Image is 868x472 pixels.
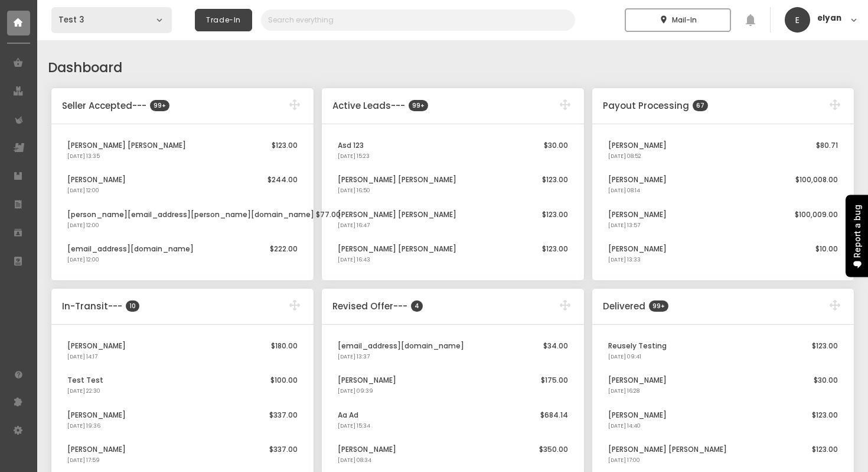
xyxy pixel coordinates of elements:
[542,174,568,185] span: $123.00
[332,169,573,201] a: [PERSON_NAME] [PERSON_NAME]$123.00[DATE] 16:50
[608,256,838,264] p: [DATE] 13:33
[67,187,298,195] p: [DATE] 12:00
[544,140,568,150] span: $30.00
[338,387,568,396] p: [DATE] 09:39
[817,14,841,22] h6: elyan
[338,244,456,254] div: [PERSON_NAME] [PERSON_NAME]
[608,387,838,396] p: [DATE] 16:28
[603,439,844,470] a: [PERSON_NAME] [PERSON_NAME]$123.00[DATE] 17:00
[812,410,838,420] span: $123.00
[67,244,194,254] div: [EMAIL_ADDRESS][DOMAIN_NAME]
[338,353,568,361] p: [DATE] 13:37
[62,238,303,270] a: [EMAIL_ADDRESS][DOMAIN_NAME]$222.00[DATE] 12:00
[150,100,169,111] div: 99+
[62,439,303,470] a: [PERSON_NAME]$337.00[DATE] 17:59
[67,256,298,264] p: [DATE] 12:00
[269,410,298,420] span: $337.00
[338,375,396,386] div: [PERSON_NAME]
[67,375,103,386] div: test test
[543,341,568,351] span: $34.00
[608,375,667,386] div: [PERSON_NAME]
[261,9,575,31] input: Search everything
[672,15,697,25] span: Mail-In
[338,222,568,230] p: [DATE] 16:47
[603,169,844,201] a: [PERSON_NAME]$100,008.00[DATE] 08:14
[332,439,573,470] a: [PERSON_NAME]$350.00[DATE] 08:34
[58,14,151,26] h1: Test 3
[67,387,298,396] p: [DATE] 22:30
[62,135,303,166] a: [PERSON_NAME] [PERSON_NAME]$123.00[DATE] 13:35
[743,13,758,27] span: notifications
[338,140,364,151] div: asd 123
[271,341,298,351] span: $180.00
[67,422,298,431] p: [DATE] 19:36
[338,256,568,264] p: [DATE] 16:43
[206,15,241,25] span: Trade-In
[603,300,645,313] a: Delivered
[603,335,844,367] a: Reusely Testing$123.00[DATE] 09:41
[154,15,165,25] i: expand_more
[608,209,667,220] div: [PERSON_NAME]
[608,353,838,361] p: [DATE] 09:41
[67,353,298,361] p: [DATE] 14:17
[48,58,857,78] h5: Dashboard
[67,140,186,151] div: [PERSON_NAME] [PERSON_NAME]
[67,444,126,455] div: [PERSON_NAME]
[67,153,298,161] p: [DATE] 13:35
[608,422,838,431] p: [DATE] 14:40
[332,238,573,270] a: [PERSON_NAME] [PERSON_NAME]$123.00[DATE] 16:43
[67,410,126,421] div: [PERSON_NAME]
[332,335,573,367] a: [EMAIL_ADDRESS][DOMAIN_NAME]$34.00[DATE] 13:37
[338,457,568,465] p: [DATE] 08:34
[814,375,838,385] span: $30.00
[608,174,667,185] div: [PERSON_NAME]
[62,370,303,401] a: test test$100.00[DATE] 22:30
[270,244,298,254] span: $222.00
[603,99,689,113] p: Payout Processing
[332,300,407,313] a: Revised Offer---
[338,444,396,455] div: [PERSON_NAME]
[411,300,423,312] div: 4
[740,9,761,31] button: notifications
[812,444,838,454] span: $123.00
[608,457,838,465] p: [DATE] 17:00
[62,335,303,367] a: [PERSON_NAME]$180.00[DATE] 14:17
[338,410,358,421] div: aa ad
[67,209,314,220] div: [PERSON_NAME][EMAIL_ADDRESS][PERSON_NAME][DOMAIN_NAME]
[603,204,844,235] a: [PERSON_NAME]$100,009.00[DATE] 13:57
[539,444,568,454] span: $350.00
[815,244,838,254] span: $10.00
[849,15,859,25] span: expand_more
[608,341,667,351] div: Reusely Testing
[785,7,810,33] div: E
[332,99,405,113] a: Active Leads---
[267,174,298,185] span: $244.00
[51,7,172,33] div: Test 3expand_more
[195,9,252,31] button: Trade-In
[332,370,573,401] a: [PERSON_NAME]$175.00[DATE] 09:39
[62,300,122,313] a: In-Transit---
[338,187,568,195] p: [DATE] 16:50
[409,100,428,111] div: 99+
[338,422,568,431] p: [DATE] 15:34
[603,370,844,401] a: [PERSON_NAME]$30.00[DATE] 16:28
[270,375,298,385] span: $100.00
[608,410,667,421] div: [PERSON_NAME]
[338,341,464,351] div: [EMAIL_ADDRESS][DOMAIN_NAME]
[62,99,146,113] a: Seller Accepted---
[659,13,668,27] span: location_on
[269,444,298,454] span: $337.00
[67,457,298,465] p: [DATE] 17:59
[67,174,126,185] div: [PERSON_NAME]
[795,209,838,219] span: $100,009.00
[540,410,568,420] span: $684.14
[693,100,708,111] div: 67
[332,135,573,166] a: asd 123$30.00[DATE] 15:23
[785,7,859,33] div: Eelyanexpand_more
[126,300,139,312] div: 10
[608,222,838,230] p: [DATE] 13:57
